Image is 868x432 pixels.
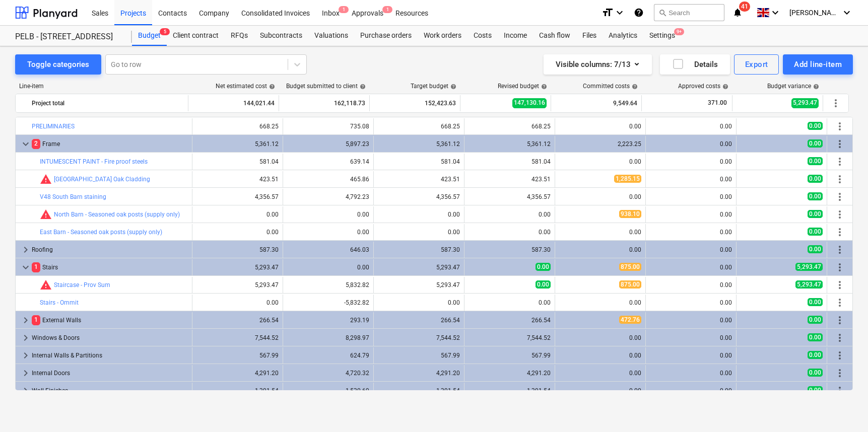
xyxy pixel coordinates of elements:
[378,264,460,271] div: 5,293.47
[469,211,551,218] div: 0.00
[808,351,823,359] span: 0.00
[20,349,32,362] span: keyboard_arrow_right
[650,211,732,218] div: 0.00
[602,7,614,19] i: format_size
[196,334,279,341] div: 7,544.52
[650,193,732,200] div: 0.00
[196,387,279,394] div: 1,391.54
[707,99,728,107] span: 371.00
[216,83,275,90] div: Net estimated cost
[287,123,369,130] div: 735.08
[196,211,279,218] div: 0.00
[603,26,643,46] a: Analytics
[339,6,349,13] span: 1
[555,95,637,111] div: 9,549.64
[808,333,823,341] span: 0.00
[734,54,779,75] button: Export
[630,84,638,90] span: help
[32,259,188,275] div: Stairs
[650,281,732,289] div: 0.00
[834,120,846,132] span: More actions
[650,176,732,183] div: 0.00
[808,192,823,200] span: 0.00
[40,173,52,185] span: Committed costs exceed revised budget
[358,84,366,90] span: help
[650,123,732,130] div: 0.00
[834,244,846,256] span: More actions
[808,210,823,218] span: 0.00
[469,334,551,341] div: 7,544.52
[32,315,40,325] span: 1
[739,2,750,12] span: 41
[650,352,732,359] div: 0.00
[378,211,460,218] div: 0.00
[374,95,456,111] div: 152,423.63
[196,299,279,306] div: 0.00
[54,281,110,289] a: Staircase - Prov Sum
[40,229,162,236] a: East Barn - Seasoned oak posts (supply only)
[672,58,718,71] div: Details
[378,229,460,236] div: 0.00
[808,157,823,165] span: 0.00
[20,367,32,379] span: keyboard_arrow_right
[650,317,732,324] div: 0.00
[619,280,641,289] span: 875.00
[654,4,724,21] button: Search
[469,370,551,377] div: 4,291.20
[808,228,823,236] span: 0.00
[286,83,366,90] div: Budget submitted to client
[650,246,732,253] div: 0.00
[378,299,460,306] div: 0.00
[619,263,641,271] span: 875.00
[808,369,823,377] span: 0.00
[308,26,354,46] a: Valuations
[418,26,468,46] a: Work orders
[32,123,75,130] a: PRELIMINARIES
[583,83,638,90] div: Committed costs
[732,7,743,19] i: notifications
[267,84,275,90] span: help
[674,28,684,35] span: 9+
[650,229,732,236] div: 0.00
[795,263,823,271] span: 5,293.47
[378,334,460,341] div: 7,544.52
[650,370,732,377] div: 0.00
[834,191,846,203] span: More actions
[834,332,846,344] span: More actions
[27,58,89,71] div: Toggle categories
[650,334,732,341] div: 0.00
[559,246,641,253] div: 0.00
[354,26,418,46] a: Purchase orders
[378,140,460,148] div: 5,361.12
[378,158,460,165] div: 581.04
[287,370,369,377] div: 4,720.32
[287,193,369,200] div: 4,792.23
[808,298,823,306] span: 0.00
[448,84,456,90] span: help
[498,83,547,90] div: Revised budget
[378,387,460,394] div: 1,391.54
[225,26,254,46] a: RFQs
[834,226,846,238] span: More actions
[834,367,846,379] span: More actions
[650,158,732,165] div: 0.00
[678,83,728,90] div: Approved costs
[559,123,641,130] div: 0.00
[468,26,498,46] a: Costs
[559,158,641,165] div: 0.00
[834,208,846,221] span: More actions
[660,54,730,75] button: Details
[167,26,225,46] a: Client contract
[789,9,840,17] span: [PERSON_NAME]
[54,176,150,183] a: [GEOGRAPHIC_DATA] Oak Cladding
[196,140,279,148] div: 5,361.12
[559,140,641,148] div: 2,223.25
[808,316,823,324] span: 0.00
[20,261,32,273] span: keyboard_arrow_down
[160,28,170,35] span: 5
[40,193,106,200] a: V48 South Barn staining
[794,58,842,71] div: Add line-item
[32,139,40,149] span: 2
